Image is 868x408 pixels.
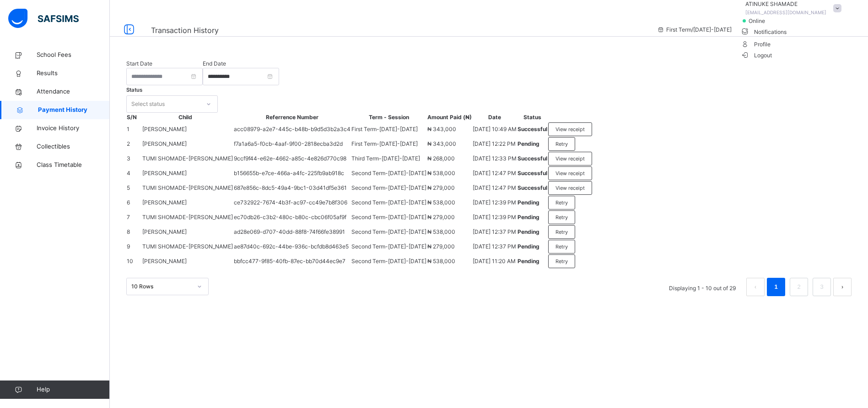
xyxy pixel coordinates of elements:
[37,160,110,170] span: Class Timetable
[126,60,152,67] label: Start Date
[555,126,585,133] span: View receipt
[472,181,517,195] td: [DATE] 12:47 PM
[233,122,351,137] td: acc08979-a2e7-445c-b48b-b9d5d3b2a3c4
[472,239,517,254] td: [DATE] 12:37 PM
[741,50,772,60] span: Logout
[555,243,568,251] span: Retry
[126,210,137,225] td: 7
[548,221,572,227] span: ₦ 15,000
[351,137,427,151] td: First Term - [DATE]-[DATE]
[17,286,52,292] span: Amount Paid
[233,113,351,122] th: Referrence Number
[233,225,351,239] td: ad28e069-d707-40dd-88f8-74f66fe38991
[351,225,427,239] td: Second Term - [DATE]-[DATE]
[37,69,110,78] span: Results
[70,162,547,170] div: MEDICALS
[741,25,846,38] li: dropdown-list-item-text-3
[22,110,857,118] span: [PERSON_NAME]
[70,191,547,199] div: CHRISTMAS PARTY
[472,225,517,239] td: [DATE] 12:37 PM
[472,151,517,166] td: [DATE] 12:33 PM
[659,171,701,181] td: 1
[137,113,233,122] th: Child
[518,243,539,250] span: Pending
[527,331,554,337] span: PAYSTACK
[37,124,110,133] span: Invoice History
[427,126,456,132] span: ₦ 343,000
[741,17,846,25] li: dropdown-list-item-null-2
[151,26,219,35] span: Transaction History
[17,273,81,279] span: Previously Paid Amount
[783,201,808,208] span: ₦ 10,000
[131,95,165,113] div: Select status
[427,113,472,122] th: Amount Paid (₦)
[142,125,187,133] span: [PERSON_NAME]
[555,228,568,236] span: Retry
[745,10,826,15] span: [EMAIL_ADDRESS][DOMAIN_NAME]
[527,318,545,324] span: [DATE]
[37,87,110,96] span: Attendance
[233,210,351,225] td: ec70db26-c3b2-480c-b80c-cbc06f05af9f
[518,258,539,265] span: Pending
[472,210,517,225] td: [DATE] 12:39 PM
[548,201,572,208] span: ₦ 10,000
[662,278,743,296] li: Displaying 1 - 10 out of 29
[741,50,846,60] li: dropdown-list-item-buttom-7
[548,143,659,152] th: unit price
[817,281,826,293] a: 3
[70,200,547,209] div: PRACTICALS
[126,137,137,151] td: 2
[555,170,585,177] span: View receipt
[746,278,765,296] button: prev page
[659,143,701,152] th: qty
[518,170,547,176] span: Successful
[427,155,455,162] span: ₦ 268,000
[126,195,137,210] td: 6
[427,184,455,191] span: ₦ 279,000
[351,181,427,195] td: Second Term - [DATE]-[DATE]
[427,170,455,176] span: ₦ 538,000
[833,278,852,296] button: next page
[518,155,547,162] span: Successful
[741,38,846,50] span: Profile
[527,273,544,279] span: ₦ 0.00
[70,210,547,218] div: CUSTOMIZED EXERCISE BOOKS & TEXTBOOKS
[131,282,192,291] div: 10 Rows
[142,198,187,207] span: [PERSON_NAME]
[37,142,110,151] span: Collectibles
[351,151,427,166] td: Third Term - [DATE]-[DATE]
[555,184,585,192] span: View receipt
[787,163,808,169] span: ₦ 8,000
[548,192,572,198] span: ₦ 10,000
[142,184,233,192] span: TUMI SHOMADE-[PERSON_NAME]
[741,25,846,38] span: Notifications
[233,239,351,254] td: ae87d40c-692c-44be-936c-bcfdb8d463e5
[17,259,70,266] span: TOTAL EXPECTED
[126,254,137,269] td: 10
[126,239,137,254] td: 9
[233,195,351,210] td: ce732922-7674-4b3f-ac97-cc49e7b8f306
[527,246,544,253] span: ₦ 0.00
[203,60,226,67] label: End Date
[472,122,517,137] td: [DATE] 10:49 AM
[659,200,701,210] td: 1
[794,281,803,293] a: 2
[126,151,137,166] td: 3
[657,26,732,34] span: session/term information
[351,195,427,210] td: Second Term - [DATE]-[DATE]
[126,113,137,122] th: S/N
[767,278,785,296] li: 1
[17,331,63,337] span: Payment Method
[351,254,427,269] td: Second Term - [DATE]-[DATE]
[70,220,547,228] div: CLUB & EXHIBITION
[783,192,808,198] span: ₦ 10,000
[17,318,56,324] span: Payment Date
[351,239,427,254] td: Second Term - [DATE]-[DATE]
[126,122,137,137] td: 1
[233,166,351,181] td: b156655b-e7ce-466a-a4fc-225fb9ab918c
[355,58,528,69] span: REDEEMER TEAP INTERNATIONAL SCHOOL
[142,154,233,163] span: TUMI SHOMADE-[PERSON_NAME]
[142,228,187,236] span: [PERSON_NAME]
[771,281,780,293] a: 1
[548,163,569,169] span: ₦ 8,000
